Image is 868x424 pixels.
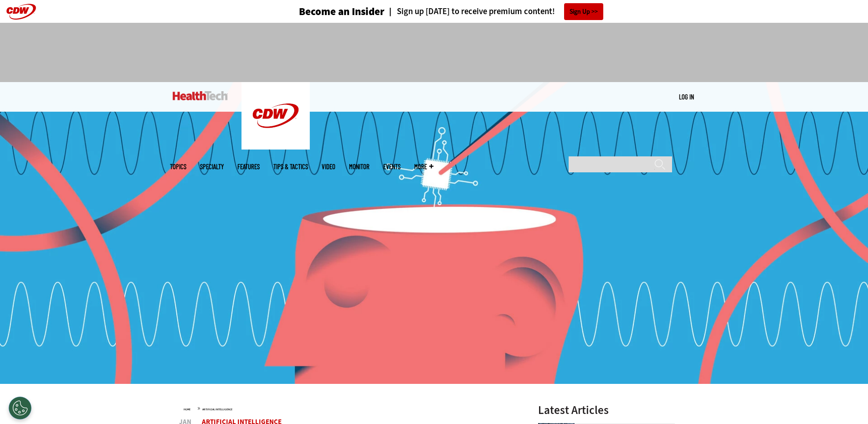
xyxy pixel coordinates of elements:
[385,7,555,16] a: Sign up [DATE] to receive premium content!
[322,163,335,170] a: Video
[241,82,310,150] img: Home
[679,92,694,102] div: User menu
[184,408,190,411] a: Home
[349,163,370,170] a: MonITor
[9,397,31,419] button: Open Preferences
[173,91,228,100] img: Home
[383,163,401,170] a: Events
[564,3,603,20] a: Sign Up
[170,163,186,170] span: Topics
[241,142,310,152] a: CDW
[679,93,694,101] a: Log in
[268,32,600,73] iframe: advertisement
[200,163,224,170] span: Specialty
[202,408,232,411] a: Artificial Intelligence
[265,6,385,17] a: Become an Insider
[273,163,308,170] a: Tips & Tactics
[538,404,675,416] h3: Latest Articles
[299,6,385,17] h3: Become an Insider
[237,163,260,170] a: Features
[9,397,31,419] div: Cookies Settings
[184,404,514,412] div: »
[414,163,433,170] span: More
